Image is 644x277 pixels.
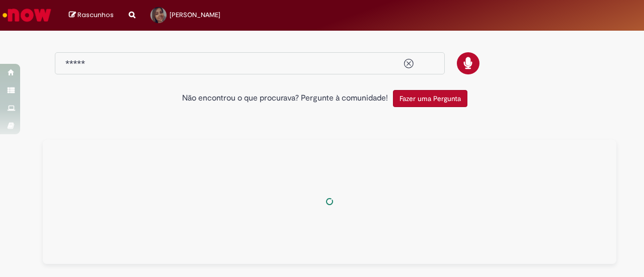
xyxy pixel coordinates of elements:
[182,94,388,103] h2: Não encontrou o que procurava? Pergunte à comunidade!
[393,90,467,107] button: Fazer uma Pergunta
[1,5,53,25] img: ServiceNow
[69,11,114,20] a: Rascunhos
[77,10,114,20] span: Rascunhos
[170,11,220,19] span: [PERSON_NAME]
[43,140,616,264] div: Tudo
